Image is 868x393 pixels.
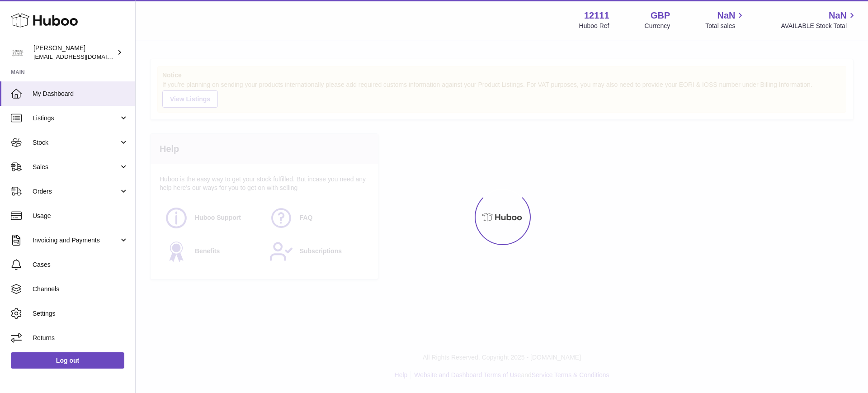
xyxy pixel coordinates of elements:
span: Listings [33,114,119,123]
span: NaN [717,9,735,22]
span: Stock [33,138,119,147]
div: Huboo Ref [579,22,609,30]
a: Log out [11,352,124,369]
a: NaN AVAILABLE Stock Total [781,9,857,30]
div: [PERSON_NAME] [33,44,115,61]
span: AVAILABLE Stock Total [781,22,857,30]
span: Cases [33,260,128,269]
span: Sales [33,163,119,171]
strong: 12111 [584,9,609,22]
div: Currency [645,22,670,30]
span: Channels [33,285,128,294]
span: Returns [33,334,128,342]
span: Settings [33,309,128,318]
span: My Dashboard [33,90,128,98]
span: [EMAIL_ADDRESS][DOMAIN_NAME] [33,53,133,60]
img: bronaghc@forestfeast.com [11,46,24,59]
a: NaN Total sales [705,9,745,30]
span: NaN [829,9,847,22]
span: Total sales [705,22,745,30]
span: Invoicing and Payments [33,236,119,245]
strong: GBP [651,9,670,22]
span: Orders [33,187,119,196]
span: Usage [33,212,128,220]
